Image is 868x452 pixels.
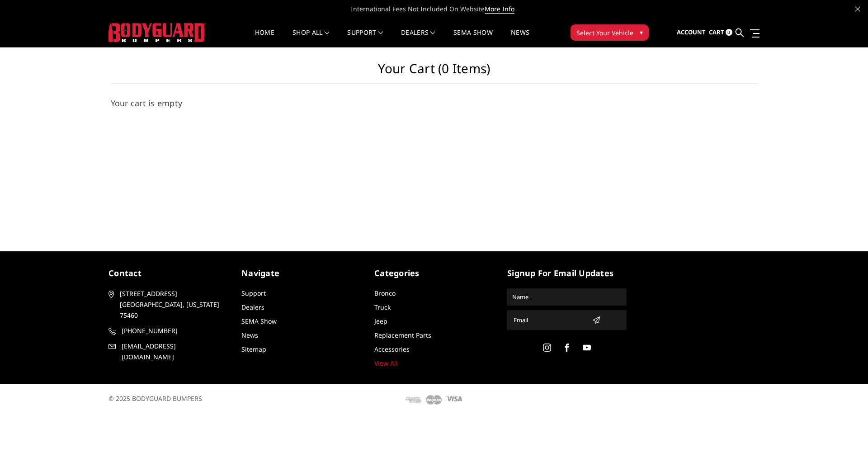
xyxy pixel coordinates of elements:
[108,23,206,42] img: BODYGUARD BUMPERS
[374,317,387,325] a: Jeep
[111,97,758,109] h3: Your cart is empty
[108,267,228,279] h5: contact
[255,29,274,47] a: Home
[374,267,494,279] h5: Categories
[677,20,706,45] a: Account
[401,29,435,47] a: Dealers
[241,345,266,353] a: Sitemap
[374,359,398,367] a: View All
[122,325,226,336] span: [PHONE_NUMBER]
[453,29,493,47] a: SEMA Show
[108,394,202,403] span: © 2025 BODYGUARD BUMPERS
[292,29,329,47] a: shop all
[241,317,277,325] a: SEMA Show
[709,28,724,36] span: Cart
[709,20,732,45] a: Cart 0
[241,289,266,297] a: Support
[571,24,649,41] button: Select Your Vehicle
[374,331,431,339] a: Replacement Parts
[122,341,226,363] span: [EMAIL_ADDRESS][DOMAIN_NAME]
[726,29,732,36] span: 0
[108,341,228,363] a: [EMAIL_ADDRESS][DOMAIN_NAME]
[111,61,758,84] h1: Your Cart (0 items)
[241,267,361,279] h5: Navigate
[576,28,633,38] span: Select Your Vehicle
[374,289,396,297] a: Bronco
[677,28,706,36] span: Account
[374,303,391,311] a: Truck
[347,29,383,47] a: Support
[108,325,228,336] a: [PHONE_NUMBER]
[120,288,225,321] span: [STREET_ADDRESS] [GEOGRAPHIC_DATA], [US_STATE] 75460
[241,303,264,311] a: Dealers
[485,5,514,14] a: More Info
[510,313,589,327] input: Email
[374,345,410,353] a: Accessories
[507,267,627,279] h5: signup for email updates
[241,331,258,339] a: News
[511,29,529,47] a: News
[640,28,643,37] span: ▾
[509,290,625,304] input: Name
